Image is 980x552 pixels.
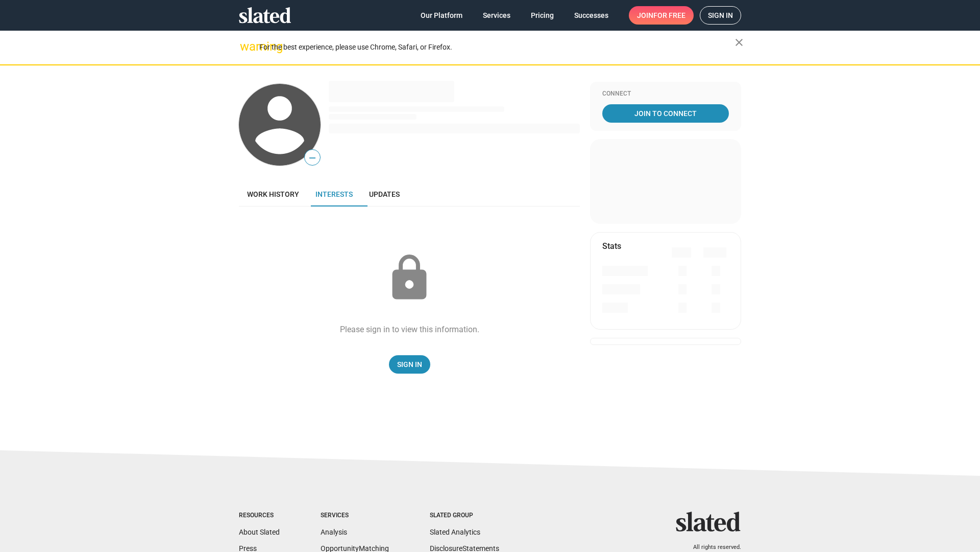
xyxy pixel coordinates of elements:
[397,355,422,374] span: Sign In
[733,36,745,49] mat-icon: close
[239,182,307,206] a: Work history
[700,6,741,25] a: Sign in
[239,512,280,520] div: Resources
[240,40,252,53] mat-icon: warning
[259,40,735,54] div: For the best experience, please use Chrome, Safari, or Firefox.
[369,190,400,198] span: Updates
[421,6,462,25] span: Our Platform
[389,355,430,374] a: Sign In
[430,512,499,520] div: Slated Group
[307,182,361,206] a: Interests
[602,90,729,98] div: Connect
[653,6,685,25] span: for free
[340,324,479,335] div: Please sign in to view this information.
[321,512,389,520] div: Services
[602,104,729,123] a: Join To Connect
[384,252,435,304] mat-icon: lock
[321,528,347,536] a: Analysis
[305,151,320,165] span: —
[361,182,408,206] a: Updates
[412,6,471,25] a: Our Platform
[604,104,727,123] span: Join To Connect
[566,6,617,25] a: Successes
[475,6,519,25] a: Services
[629,6,694,25] a: Joinfor free
[531,6,554,25] span: Pricing
[315,190,353,198] span: Interests
[239,528,280,536] a: About Slated
[637,6,685,25] span: Join
[602,241,621,251] mat-card-title: Stats
[247,190,299,198] span: Work history
[708,7,733,24] span: Sign in
[483,6,510,25] span: Services
[523,6,562,25] a: Pricing
[430,528,480,536] a: Slated Analytics
[574,6,608,25] span: Successes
